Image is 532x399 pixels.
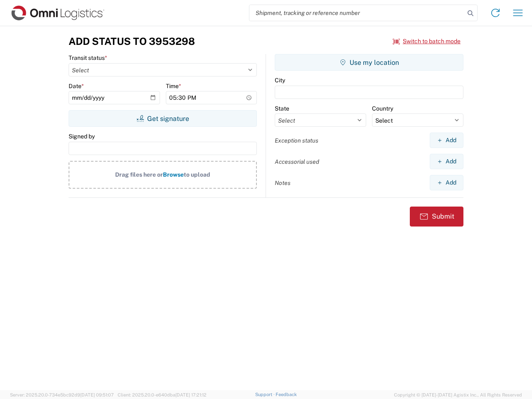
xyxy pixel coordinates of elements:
[393,34,461,48] button: Switch to batch mode
[275,158,319,165] label: Accessorial used
[394,391,522,399] span: Copyright © [DATE]-[DATE] Agistix Inc., All Rights Reserved
[276,392,297,397] a: Feedback
[69,133,95,140] label: Signed by
[184,171,210,178] span: to upload
[430,133,463,148] button: Add
[166,82,181,90] label: Time
[410,207,463,227] button: Submit
[275,54,463,71] button: Use my location
[275,179,291,187] label: Notes
[80,392,114,397] span: [DATE] 09:51:07
[430,154,463,169] button: Add
[69,54,107,62] label: Transit status
[275,105,289,112] label: State
[255,392,276,397] a: Support
[115,171,163,178] span: Drag files here or
[249,5,465,21] input: Shipment, tracking or reference number
[69,35,195,47] h3: Add Status to 3953298
[118,392,207,397] span: Client: 2025.20.0-e640dba
[69,82,84,90] label: Date
[69,110,257,127] button: Get signature
[275,76,285,84] label: City
[372,105,393,112] label: Country
[275,137,318,144] label: Exception status
[430,175,463,190] button: Add
[175,392,207,397] span: [DATE] 17:21:12
[163,171,184,178] span: Browse
[10,392,114,397] span: Server: 2025.20.0-734e5bc92d9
